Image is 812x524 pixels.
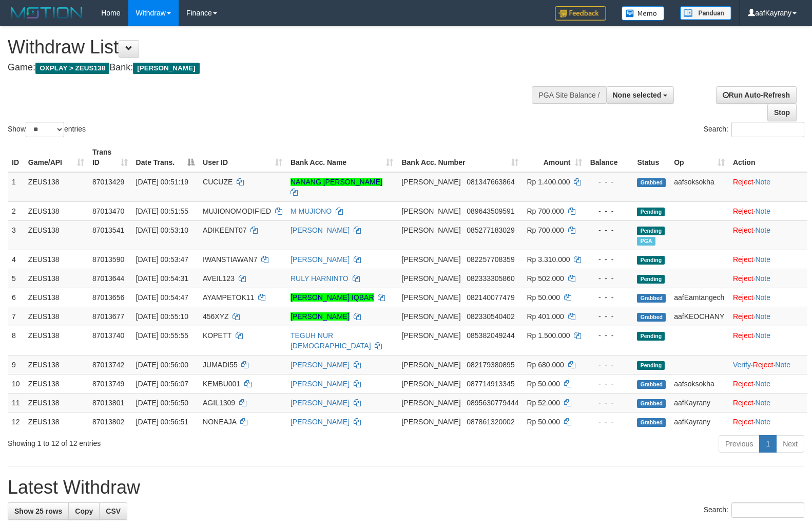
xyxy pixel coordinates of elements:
span: Rp 700.000 [527,226,564,234]
td: aafsoksokha [670,374,729,393]
a: Run Auto-Refresh [716,86,797,104]
div: - - - [590,379,629,389]
span: MUJIONOMODIFIED [203,207,271,215]
span: [PERSON_NAME] [401,399,460,407]
td: · [729,393,807,412]
span: Copy 082179380895 to clipboard [467,361,514,369]
div: - - - [590,292,629,303]
td: · [729,172,807,202]
span: AGIL1309 [203,399,235,407]
a: Show 25 rows [8,502,69,520]
span: [DATE] 00:54:47 [136,293,188,302]
span: Copy [75,507,93,515]
th: Amount: activate to sort column ascending [523,143,586,172]
td: · [729,250,807,269]
td: · [729,201,807,220]
a: Reject [733,331,753,340]
img: MOTION_logo.png [8,5,86,21]
a: [PERSON_NAME] [291,418,350,426]
td: 5 [8,269,24,288]
span: Copy 082330540402 to clipboard [467,312,514,321]
td: 6 [8,288,24,307]
a: [PERSON_NAME] [291,226,350,234]
span: Copy 087861320002 to clipboard [467,418,514,426]
td: ZEUS138 [24,355,88,374]
span: AVEIL123 [203,274,235,283]
span: Copy 085277183029 to clipboard [467,226,514,234]
span: Grabbed [637,380,666,389]
div: PGA Site Balance / [532,86,606,104]
span: Rp 502.000 [527,274,564,283]
button: None selected [606,86,674,104]
td: ZEUS138 [24,393,88,412]
span: Rp 52.000 [527,399,560,407]
a: Reject [733,418,753,426]
span: 456XYZ [203,312,229,321]
span: Pending [637,332,665,341]
a: Note [755,178,770,186]
th: Bank Acc. Number: activate to sort column ascending [397,143,523,172]
td: · [729,326,807,355]
span: Pending [637,275,665,284]
span: IWANSTIAWAN7 [203,255,258,264]
span: Pending [637,361,665,370]
span: [DATE] 00:56:50 [136,399,188,407]
span: [DATE] 00:55:55 [136,331,188,340]
span: Rp 1.500.000 [527,331,570,340]
span: AYAMPETOK11 [203,293,254,302]
td: · [729,220,807,250]
span: Copy 087714913345 to clipboard [467,380,514,388]
span: 87013802 [92,418,124,426]
span: [DATE] 00:56:51 [136,418,188,426]
a: [PERSON_NAME] [291,399,350,407]
span: CSV [106,507,121,515]
th: Op: activate to sort column ascending [670,143,729,172]
span: Copy 085382049244 to clipboard [467,331,514,340]
span: [PERSON_NAME] [401,178,460,186]
a: Note [755,331,770,340]
span: KEMBU001 [203,380,240,388]
span: 87013429 [92,178,124,186]
span: Show 25 rows [14,507,62,515]
div: - - - [590,360,629,370]
th: Status [633,143,670,172]
h1: Latest Withdraw [8,477,804,498]
td: 2 [8,201,24,220]
td: · [729,288,807,307]
span: Copy 081347663864 to clipboard [467,178,514,186]
td: · [729,412,807,431]
span: Rp 680.000 [527,361,564,369]
span: 87013677 [92,312,124,321]
span: Marked by aafkaynarin [637,237,655,246]
td: 3 [8,220,24,250]
a: RULY HARNINTO [291,274,349,283]
td: aafKEOCHANY [670,307,729,326]
th: ID [8,143,24,172]
span: Pending [637,227,665,235]
div: - - - [590,330,629,341]
td: ZEUS138 [24,201,88,220]
span: ADIKEENT07 [203,226,247,234]
td: ZEUS138 [24,288,88,307]
span: Copy 0895630779444 to clipboard [467,399,518,407]
label: Search: [704,122,804,137]
span: [DATE] 00:51:19 [136,178,188,186]
label: Search: [704,502,804,518]
span: 87013740 [92,331,124,340]
a: Reject [733,255,753,264]
a: NANANG [PERSON_NAME] [291,178,382,186]
div: Showing 1 to 12 of 12 entries [8,434,331,448]
a: Note [755,418,770,426]
span: 87013590 [92,255,124,264]
td: ZEUS138 [24,374,88,393]
span: [PERSON_NAME] [401,207,460,215]
span: Copy 082257708359 to clipboard [467,255,514,264]
span: OXPLAY > ZEUS138 [35,63,109,74]
td: aafEamtangech [670,288,729,307]
span: 87013470 [92,207,124,215]
span: Grabbed [637,294,666,303]
span: NONEAJA [203,418,236,426]
span: Rp 3.310.000 [527,255,570,264]
span: 87013749 [92,380,124,388]
img: panduan.png [680,6,731,20]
